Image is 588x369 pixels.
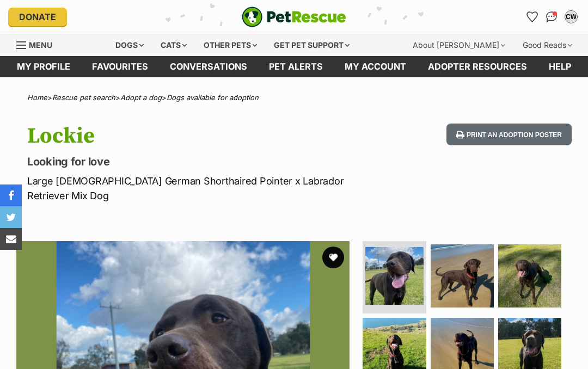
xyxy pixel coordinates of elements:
a: Help [538,56,582,77]
a: PetRescue [242,7,346,27]
div: About [PERSON_NAME] [405,34,513,56]
a: Favourites [81,56,159,77]
a: My profile [6,56,81,77]
button: favourite [322,247,344,268]
a: Adopt a dog [120,93,162,102]
div: Cats [153,34,194,56]
a: Home [27,93,47,102]
div: CW [566,11,577,22]
a: Favourites [523,8,541,26]
a: Rescue pet search [52,93,115,102]
button: My account [562,8,580,26]
a: My account [334,56,417,77]
a: Dogs available for adoption [167,93,259,102]
h1: Lockie [27,124,360,149]
a: Menu [16,34,60,54]
a: Conversations [543,8,560,26]
a: Adopter resources [417,56,538,77]
img: Photo of Lockie [431,244,494,307]
p: Large [DEMOGRAPHIC_DATA] German Shorthaired Pointer x Labrador Retriever Mix Dog [27,174,360,203]
div: Other pets [196,34,265,56]
a: Pet alerts [258,56,334,77]
a: Donate [8,8,67,26]
div: Dogs [108,34,151,56]
div: Get pet support [266,34,357,56]
div: Good Reads [515,34,580,56]
img: chat-41dd97257d64d25036548639549fe6c8038ab92f7586957e7f3b1b290dea8141.svg [546,11,558,22]
img: Photo of Lockie [498,244,561,307]
ul: Account quick links [523,8,580,26]
img: logo-e224e6f780fb5917bec1dbf3a21bbac754714ae5b6737aabdf751b685950b380.svg [242,7,346,27]
a: conversations [159,56,258,77]
span: Menu [29,40,52,50]
img: Photo of Lockie [365,247,423,305]
button: Print an adoption poster [446,124,572,146]
p: Looking for love [27,154,360,169]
